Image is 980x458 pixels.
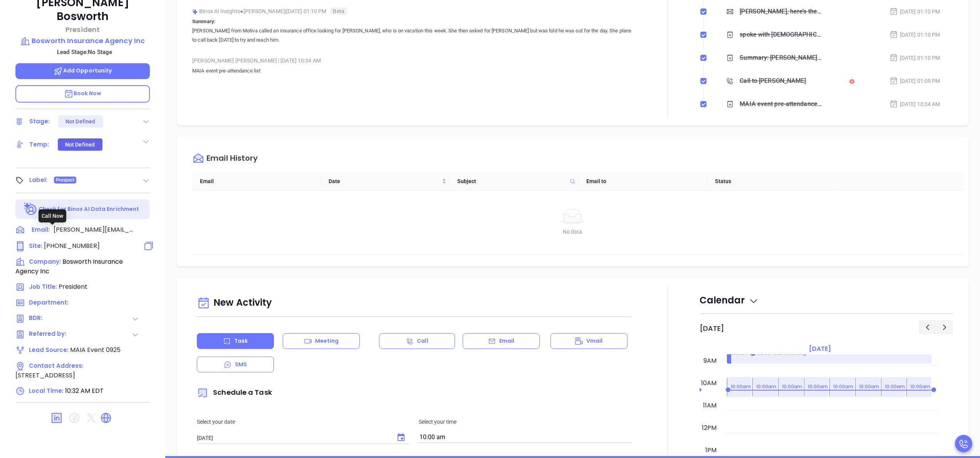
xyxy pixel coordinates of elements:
[586,337,603,345] p: Vmail
[197,418,409,426] p: Select your date
[329,177,440,185] span: Date
[29,330,69,339] span: Referred by:
[29,116,50,127] div: Stage:
[54,225,134,234] span: [PERSON_NAME][EMAIL_ADDRESS][DOMAIN_NAME]
[700,379,718,388] div: 10am
[197,387,272,397] span: Schedule a Task
[859,383,966,391] p: 10:00am Call [PERSON_NAME] to follow up
[197,293,631,313] div: New Activity
[56,176,75,184] span: Prospect
[54,67,112,74] span: Add Opportunity
[740,98,822,110] div: MAIA event pre-attendance list
[700,324,724,333] h2: [DATE]
[756,383,863,391] p: 10:00am Call [PERSON_NAME] to follow up
[889,7,940,16] div: [DATE] 01:10 PM
[24,202,37,216] img: Ai-Enrich-DaqCidB-.svg
[192,172,321,190] th: Email
[700,294,758,306] span: Calendar
[64,89,102,97] span: Book Now
[278,57,279,64] span: |
[919,320,936,334] button: Previous day
[192,55,636,66] div: [PERSON_NAME] [PERSON_NAME] [DATE] 10:34 AM
[499,337,515,345] p: Email
[29,298,69,306] span: Department:
[393,430,409,445] button: Choose date, selected date is Oct 7, 2025
[419,418,631,426] p: Select your time
[417,337,428,345] p: Call
[701,401,718,410] div: 11am
[889,100,940,108] div: [DATE] 10:34 AM
[740,75,806,87] div: Call to [PERSON_NAME]
[807,343,832,354] a: [DATE]
[29,242,42,250] span: Site :
[808,383,915,391] p: 10:00am Call [PERSON_NAME] to follow up
[833,383,940,391] p: 10:00am Call [PERSON_NAME] to follow up
[740,52,822,64] div: Summary: [PERSON_NAME] from Motiva called an insurance office looking for [PERSON_NAME], who is o...
[29,174,48,186] div: Label:
[197,434,390,442] input: MM/DD/YYYY
[201,227,943,236] div: No data
[700,423,718,433] div: 12pm
[70,345,121,354] span: MAIA Event 0925
[192,26,636,45] p: [PERSON_NAME] from Motiva called an insurance office looking for [PERSON_NAME], who is on vacatio...
[29,346,69,354] span: Lead Source:
[59,282,87,291] span: President
[29,387,64,395] span: Local Time:
[782,383,889,391] p: 10:00am Call [PERSON_NAME] to follow up
[240,8,243,14] span: ●
[39,205,139,213] p: Check for Binox AI Data Enrichment
[457,177,566,185] span: Subject
[731,383,837,391] p: 10:00am Call [PERSON_NAME] to follow up
[704,446,718,455] div: 1pm
[579,172,707,190] th: Email to
[29,283,57,291] span: Job Title:
[315,337,339,345] p: Meeting
[330,7,347,15] span: Beta
[234,337,248,345] p: Task
[889,77,940,85] div: [DATE] 01:09 PM
[44,241,100,250] span: [PHONE_NUMBER]
[702,356,718,365] div: 9am
[740,6,822,17] div: [PERSON_NAME], here’s the MA compliance checklist we mentioned
[15,35,150,46] a: Bosworth Insurance Agency Inc
[19,47,150,57] p: Lead Stage: No Stage
[29,362,84,370] span: Contact Address:
[65,386,104,395] span: 10:32 AM EDT
[39,209,66,222] div: Call Now
[192,66,636,85] p: MAIA event pre-attendance list
[29,258,61,266] span: Company:
[192,5,636,17] div: Binox AI Insights [PERSON_NAME] | [DATE] 01:10 PM
[32,225,50,235] span: Email:
[29,139,49,150] div: Temp:
[889,54,940,62] div: [DATE] 01:10 PM
[235,360,247,369] p: SMS
[321,172,450,190] th: Date
[65,138,95,151] div: Not Defined
[29,314,69,323] span: BDR:
[707,172,836,190] th: Status
[740,29,822,40] div: spoke with [DEMOGRAPHIC_DATA] gk she said [PERSON_NAME] is on vacation all week, i asked to speak...
[65,115,95,128] div: Not Defined
[15,371,75,380] span: [STREET_ADDRESS]
[936,320,953,334] button: Next day
[15,24,150,35] p: President
[192,9,198,15] img: svg%3e
[889,30,940,39] div: [DATE] 01:10 PM
[206,154,258,165] div: Email History
[15,257,123,276] span: Bosworth Insurance Agency Inc
[192,19,216,24] b: Summary:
